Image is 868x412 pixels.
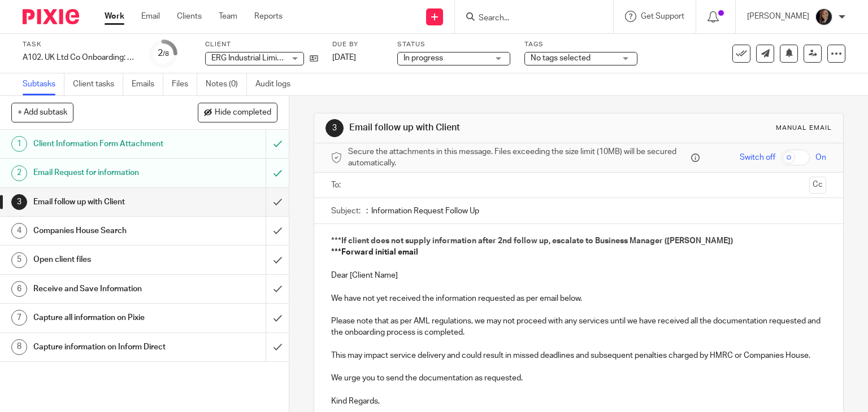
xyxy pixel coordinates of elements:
[215,108,271,117] span: Hide completed
[11,339,27,355] div: 8
[11,310,27,326] div: 7
[332,40,383,49] label: Due by
[33,164,181,181] h1: Email Request for information
[331,293,827,304] p: We have not yet received the information requested as per email below.
[141,11,160,22] a: Email
[740,152,775,163] span: Switch off
[809,177,826,194] button: Cc
[348,146,689,169] span: Secure the attachments in this message. Files exceeding the size limit (10MB) will be secured aut...
[211,54,413,62] span: ERG Industrial Limited ([GEOGRAPHIC_DATA]) - GUK2508
[219,11,237,22] a: Team
[255,73,299,95] a: Audit logs
[105,11,124,22] a: Work
[349,122,602,134] h1: Email follow up with Client
[331,350,827,361] p: This may impact service delivery and could result in missed deadlines and subsequent penalties ch...
[11,281,27,297] div: 6
[33,280,181,297] h1: Receive and Save Information
[331,205,361,217] label: Subject:
[205,40,318,49] label: Client
[331,179,344,191] label: To:
[158,47,169,60] div: 2
[11,103,73,122] button: + Add subtask
[331,270,827,281] p: Dear [Client Name]
[23,52,136,63] div: A102. UK Ltd Co Onboarding: Request Information
[815,152,826,163] span: On
[23,9,79,24] img: Pixie
[73,73,123,95] a: Client tasks
[172,73,197,95] a: Files
[531,54,591,62] span: No tags selected
[23,40,136,49] label: Task
[198,103,277,122] button: Hide completed
[397,40,510,49] label: Status
[776,124,832,133] div: Manual email
[11,136,27,152] div: 1
[163,51,169,57] small: /8
[747,11,809,22] p: [PERSON_NAME]
[254,11,283,22] a: Reports
[815,8,833,26] img: Screenshot%202023-08-23%20174648.png
[11,194,27,210] div: 3
[33,251,181,268] h1: Open client files
[23,73,64,95] a: Subtasks
[33,194,181,211] h1: Email follow up with Client
[11,223,27,239] div: 4
[33,135,181,152] h1: Client Information Form Attachment
[331,372,827,384] p: We urge you to send the documentation as requested.
[478,14,579,24] input: Search
[332,54,356,62] span: [DATE]
[33,222,181,239] h1: Companies House Search
[641,12,684,20] span: Get Support
[524,40,637,49] label: Tags
[33,309,181,326] h1: Capture all information on Pixie
[177,11,202,22] a: Clients
[33,339,181,356] h1: Capture information on Inform Direct
[331,237,733,245] span: ***If client does not supply information after 2nd follow up, escalate to Business Manager ([PERS...
[331,396,827,407] p: Kind Regards,
[206,73,247,95] a: Notes (0)
[331,248,418,256] strong: ***Forward initial email
[403,54,443,62] span: In progress
[11,165,27,181] div: 2
[331,315,827,339] p: Please note that as per AML regulations, we may not proceed with any services until we have recei...
[132,73,163,95] a: Emails
[11,252,27,268] div: 5
[325,119,344,137] div: 3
